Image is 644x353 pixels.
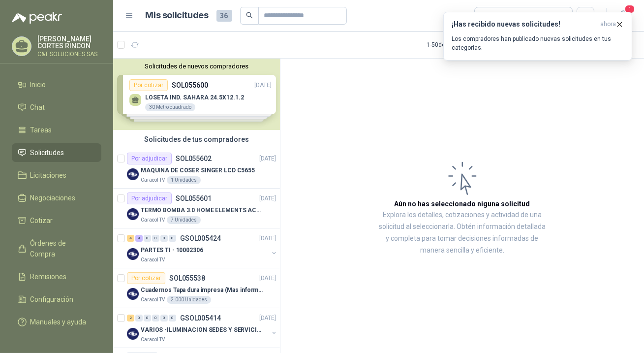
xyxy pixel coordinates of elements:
a: Cotizar [12,211,101,230]
h1: Mis solicitudes [146,8,209,23]
div: 0 [144,315,151,321]
div: Todas [481,10,501,21]
span: Inicio [31,79,46,90]
span: 1 [624,4,635,14]
div: 2 [127,315,134,321]
p: Caracol TV [141,336,165,344]
p: MAQUINA DE COSER SINGER LCD C5655 [141,166,255,175]
span: Solicitudes [31,147,64,158]
div: Solicitudes de nuevos compradoresPor cotizarSOL055600[DATE] LOSETA IND. SAHARA 24.5X12.1.230 Metr... [113,59,280,130]
img: Company Logo [127,248,139,260]
a: 2 0 0 0 0 0 GSOL005414[DATE] Company LogoVARIOS -ILUMINACION SEDES Y SERVICIOSCaracol TV [127,312,278,344]
div: 0 [144,235,151,242]
div: Solicitudes de tus compradores [113,130,280,149]
a: Configuración [12,290,101,309]
span: search [246,12,253,19]
span: ahora [600,20,616,29]
a: Chat [12,98,101,117]
p: [DATE] [259,194,276,203]
img: Logo peakr [12,12,62,24]
p: Cuadernos Tapa dura impresa (Mas informacion en el adjunto) [141,286,263,295]
span: Remisiones [31,271,67,282]
p: [DATE] [259,154,276,163]
p: GSOL005414 [180,315,221,321]
div: 2.000 Unidades [167,296,211,304]
p: PARTES TI - 10002306 [141,246,203,255]
div: 4 [135,235,143,242]
span: Tareas [31,125,52,135]
a: Tareas [12,121,101,139]
a: Órdenes de Compra [12,234,101,263]
div: 7 Unidades [167,216,201,224]
p: Los compradores han publicado nuevas solicitudes en tus categorías. [452,34,624,52]
div: 4 [127,235,134,242]
button: Solicitudes de nuevos compradores [117,63,276,70]
a: Por adjudicarSOL055601[DATE] Company LogoTERMO BOMBA 3.0 HOME ELEMENTS ACERO INOXCaracol TV7 Unid... [113,189,280,228]
a: Solicitudes [12,143,101,162]
p: Caracol TV [141,176,165,184]
img: Company Logo [127,208,139,220]
div: 0 [160,235,168,242]
button: 1 [614,7,632,25]
a: Remisiones [12,267,101,286]
h3: ¡Has recibido nuevas solicitudes! [452,20,596,29]
a: Inicio [12,75,101,94]
div: Por cotizar [127,272,165,284]
div: 0 [169,235,176,242]
h3: Aún no has seleccionado niguna solicitud [395,198,530,209]
p: SOL055601 [176,195,212,202]
p: TERMO BOMBA 3.0 HOME ELEMENTS ACERO INOX [141,206,263,215]
p: [DATE] [259,314,276,323]
div: 0 [169,315,176,321]
span: Negociaciones [31,193,76,203]
p: [PERSON_NAME] CORTES RINCON [37,35,101,49]
span: Cotizar [31,215,53,226]
span: Órdenes de Compra [31,238,92,259]
p: Caracol TV [141,216,165,224]
div: 1 - 50 de 183 [427,37,487,53]
div: 0 [152,235,159,242]
div: 0 [135,315,143,321]
span: 36 [216,10,232,22]
div: Por adjudicar [127,193,172,204]
a: Negociaciones [12,189,101,207]
div: 0 [152,315,159,321]
span: Manuales y ayuda [31,317,87,327]
p: [DATE] [259,234,276,243]
p: [DATE] [259,274,276,283]
p: C&T SOLUCIONES SAS [37,51,101,57]
img: Company Logo [127,168,139,180]
div: Por adjudicar [127,153,172,164]
p: SOL055602 [176,155,212,162]
p: Caracol TV [141,256,165,264]
a: Por cotizarSOL055538[DATE] Company LogoCuadernos Tapa dura impresa (Mas informacion en el adjunto... [113,268,280,308]
p: GSOL005424 [180,235,221,242]
p: VARIOS -ILUMINACION SEDES Y SERVICIOS [141,325,263,335]
a: Manuales y ayuda [12,313,101,331]
a: Por adjudicarSOL055602[DATE] Company LogoMAQUINA DE COSER SINGER LCD C5655Caracol TV1 Unidades [113,149,280,189]
p: Caracol TV [141,296,165,304]
span: Configuración [31,294,74,305]
span: Chat [31,102,45,113]
button: ¡Has recibido nuevas solicitudes!ahora Los compradores han publicado nuevas solicitudes en tus ca... [443,12,632,61]
p: SOL055538 [169,275,205,282]
a: Licitaciones [12,166,101,185]
div: 0 [160,315,168,321]
a: 4 4 0 0 0 0 GSOL005424[DATE] Company LogoPARTES TI - 10002306Caracol TV [127,232,278,264]
img: Company Logo [127,328,139,340]
img: Company Logo [127,288,139,300]
p: Explora los detalles, cotizaciones y actividad de una solicitud al seleccionarla. Obtén informaci... [379,209,546,257]
div: 1 Unidades [167,176,201,184]
span: Licitaciones [31,170,67,181]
